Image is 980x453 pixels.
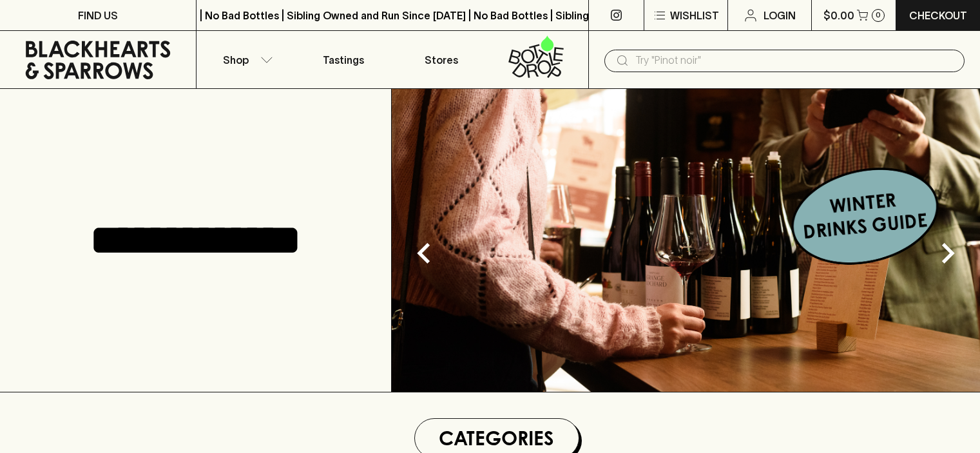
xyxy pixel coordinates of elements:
[294,31,392,88] a: Tastings
[425,52,458,68] p: Stores
[764,8,796,23] p: Login
[635,50,954,71] input: Try "Pinot noir"
[420,424,573,452] h1: Categories
[223,52,249,68] p: Shop
[398,227,450,279] button: Previous
[922,227,974,279] button: Next
[876,12,881,19] p: 0
[197,31,294,88] button: Shop
[78,8,118,23] p: FIND US
[323,52,364,68] p: Tastings
[392,89,980,392] img: optimise
[909,8,967,23] p: Checkout
[823,8,854,23] p: $0.00
[392,31,490,88] a: Stores
[670,8,719,23] p: Wishlist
